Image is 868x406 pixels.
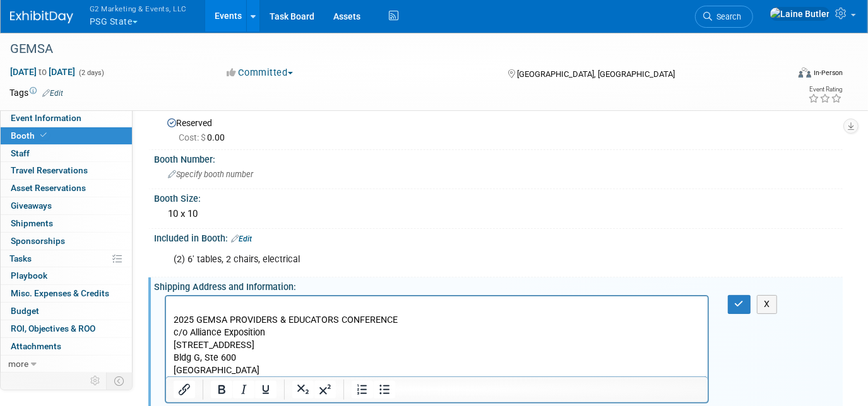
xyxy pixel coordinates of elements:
span: Playbook [11,270,47,281]
span: Tasks [9,253,32,264]
button: X [757,295,777,313]
a: Event Information [1,110,132,127]
div: GEMSA [6,38,772,61]
button: Insert/edit link [174,381,195,398]
div: In-Person [813,68,843,78]
body: Rich Text Area. Press ALT-0 for help. [7,5,535,81]
span: Specify booth number [168,170,253,179]
button: Italic [233,381,254,398]
a: ROI, Objectives & ROO [1,320,132,337]
a: Sponsorships [1,233,132,250]
img: Laine Butler [770,7,830,21]
span: Giveaways [11,200,52,211]
a: Search [695,6,753,28]
span: Event Information [11,113,81,123]
i: Booth reservation complete [40,132,47,139]
span: Booth [11,130,49,141]
div: 10 x 10 [163,204,833,224]
span: to [37,67,49,77]
span: 0.00 [179,132,230,142]
button: Superscript [314,381,336,398]
button: Underline [255,381,276,398]
a: Booth [1,127,132,144]
span: Budget [11,306,39,316]
a: Tasks [1,250,132,267]
span: [GEOGRAPHIC_DATA], [GEOGRAPHIC_DATA] [518,69,675,79]
span: Travel Reservations [11,165,88,175]
button: Numbered list [352,381,373,398]
span: [DATE] [DATE] [9,66,76,78]
span: Attachments [11,341,61,351]
a: Travel Reservations [1,162,132,179]
button: Bold [211,381,232,398]
a: Giveaways [1,197,132,214]
div: Event Rating [808,86,842,93]
div: Booth Number: [154,150,843,166]
span: Sponsorships [11,236,65,246]
button: Subscript [292,381,314,398]
a: Misc. Expenses & Credits [1,285,132,302]
span: Misc. Expenses & Credits [11,288,109,298]
span: Shipments [11,218,53,228]
p: 2025 GEMSA PROVIDERS & EDUCATORS CONFERENCE c/o Alliance Exposition [STREET_ADDRESS] Bldg G, Ste ... [8,18,535,81]
div: Shipping Address and Information: [154,277,843,293]
span: Asset Reservations [11,183,86,193]
a: Playbook [1,267,132,284]
td: Personalize Event Tab Strip [85,373,107,389]
span: more [8,359,28,369]
a: Attachments [1,338,132,355]
div: (2) 6' tables, 2 chairs, electrical [165,247,709,272]
img: ExhibitDay [10,11,73,23]
span: Search [712,12,741,21]
div: Event Format [720,66,843,84]
span: (2 days) [78,69,104,77]
td: Toggle Event Tabs [107,373,133,389]
div: Booth Size: [154,189,843,205]
span: Cost: $ [179,132,207,142]
a: Staff [1,145,132,162]
span: Staff [11,148,30,158]
a: more [1,356,132,373]
td: Tags [9,86,63,99]
img: Format-Inperson.png [799,67,811,78]
div: Included in Booth: [154,229,843,245]
iframe: Rich Text Area [166,296,708,376]
button: Committed [223,66,298,79]
a: Shipments [1,215,132,232]
span: G2 Marketing & Events, LLC [90,2,187,15]
div: Reserved [163,113,833,144]
button: Bullet list [374,381,395,398]
span: ROI, Objectives & ROO [11,323,95,333]
a: Budget [1,303,132,320]
a: Asset Reservations [1,180,132,197]
a: Edit [42,89,63,98]
a: Edit [231,235,252,243]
